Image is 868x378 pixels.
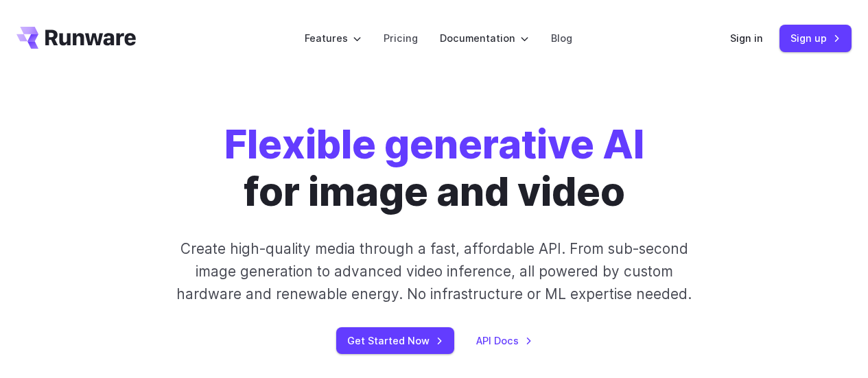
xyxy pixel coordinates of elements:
[476,333,532,349] a: API Docs
[440,30,529,46] label: Documentation
[224,120,644,168] strong: Flexible generative AI
[16,27,136,49] a: Go to /
[167,237,701,306] p: Create high-quality media through a fast, affordable API. From sub-second image generation to adv...
[779,25,852,51] a: Sign up
[224,121,644,215] h1: for image and video
[551,30,572,46] a: Blog
[336,327,454,354] a: Get Started Now
[730,30,763,46] a: Sign in
[384,30,418,46] a: Pricing
[305,30,362,46] label: Features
